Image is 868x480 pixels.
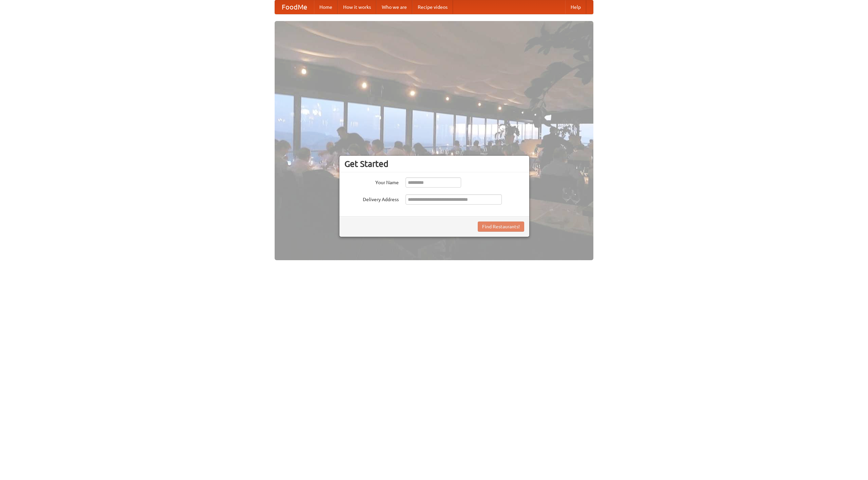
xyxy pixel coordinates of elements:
a: Recipe videos [412,0,453,14]
h3: Get Started [344,159,524,169]
a: Help [565,0,586,14]
label: Delivery Address [344,194,399,203]
button: Find Restaurants! [478,222,524,232]
a: FoodMe [275,0,314,14]
label: Your Name [344,177,399,186]
a: How it works [338,0,376,14]
a: Home [314,0,338,14]
a: Who we are [376,0,412,14]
